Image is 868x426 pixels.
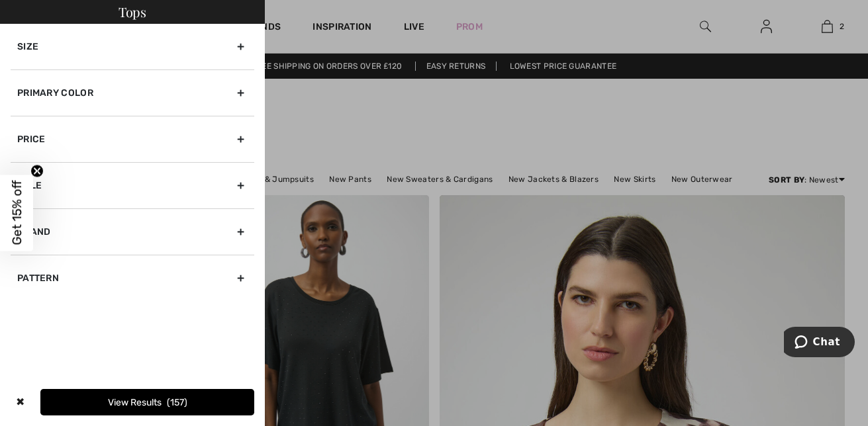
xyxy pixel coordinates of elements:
[30,165,44,178] button: Close teaser
[784,327,855,360] iframe: Opens a widget where you can chat to one of our agents
[11,69,254,116] div: Primary Color
[11,24,254,69] div: Size
[167,397,187,408] span: 157
[9,181,24,245] span: Get 15% off
[11,255,254,301] div: Pattern
[40,389,254,415] button: View Results157
[11,389,30,415] div: ✖
[11,116,254,162] div: Price
[11,162,254,208] div: Sale
[11,208,254,255] div: Brand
